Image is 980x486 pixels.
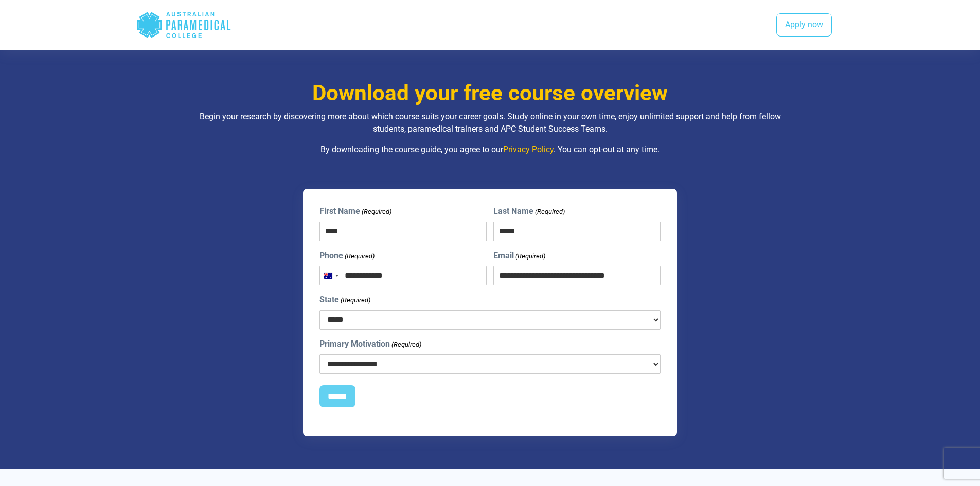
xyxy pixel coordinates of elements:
[390,339,421,350] span: (Required)
[503,145,554,154] a: Privacy Policy
[344,251,375,261] span: (Required)
[189,80,791,106] h3: Download your free course overview
[319,294,370,306] label: State
[189,111,791,135] p: Begin your research by discovering more about which course suits your career goals. Study online ...
[320,266,342,285] button: Selected country
[515,251,546,261] span: (Required)
[189,143,791,156] p: By downloading the course guide, you agree to our . You can opt-out at any time.
[319,205,391,218] label: First Name
[493,205,565,218] label: Last Name
[136,8,231,42] div: Australian Paramedical College
[534,207,565,217] span: (Required)
[361,207,391,217] span: (Required)
[319,338,421,350] label: Primary Motivation
[319,249,375,262] label: Phone
[776,13,832,37] a: Apply now
[340,295,370,305] span: (Required)
[493,249,545,262] label: Email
